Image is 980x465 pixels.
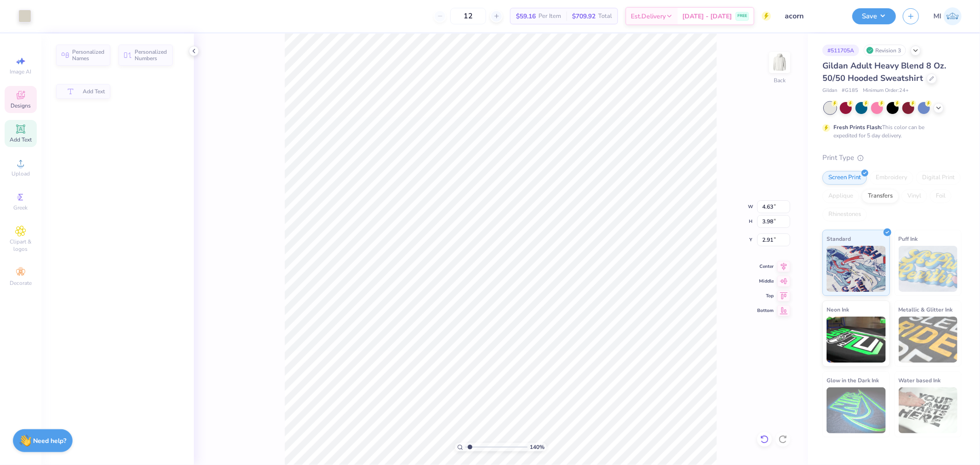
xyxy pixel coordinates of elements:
img: Glow in the Dark Ink [827,387,886,433]
input: Untitled Design [778,7,845,25]
span: Minimum Order: 24 + [863,87,909,95]
span: Decorate [10,279,32,287]
span: Upload [11,170,30,177]
img: Metallic & Glitter Ink [899,317,958,363]
span: Water based Ink [899,375,941,385]
button: Save [852,8,896,24]
img: Neon Ink [827,317,886,363]
span: [DATE] - [DATE] [682,11,732,21]
span: Top [757,293,774,299]
div: Screen Print [822,171,867,185]
div: Rhinestones [822,208,867,221]
span: Glow in the Dark Ink [827,375,879,385]
span: Per Item [538,11,561,21]
strong: Need help? [34,437,67,445]
div: Digital Print [916,171,961,185]
div: Back [774,76,786,85]
span: $59.16 [516,11,536,21]
span: Metallic & Glitter Ink [899,305,953,314]
span: # G185 [842,87,858,95]
div: Embroidery [870,171,913,185]
img: Back [770,53,789,72]
img: Standard [827,246,886,292]
span: Neon Ink [827,305,849,314]
div: Applique [822,189,859,203]
span: Total [598,11,612,21]
span: FREE [737,13,747,19]
img: Puff Ink [899,246,958,292]
span: Clipart & logos [5,238,37,253]
span: Est. Delivery [631,11,666,21]
div: This color can be expedited for 5 day delivery. [833,123,946,140]
div: Vinyl [901,189,927,203]
div: Revision 3 [864,45,906,56]
span: Center [757,263,774,270]
span: Middle [757,278,774,284]
span: Designs [11,102,31,109]
span: 140 % [530,443,544,451]
span: $709.92 [572,11,595,21]
img: Ma. Isabella Adad [944,7,962,25]
div: Print Type [822,153,962,163]
div: Transfers [862,189,899,203]
span: Greek [14,204,28,211]
img: Water based Ink [899,387,958,433]
span: Image AI [10,68,32,75]
span: Gildan [822,87,837,95]
span: Personalized Numbers [135,49,167,62]
span: Gildan Adult Heavy Blend 8 Oz. 50/50 Hooded Sweatshirt [822,60,946,84]
span: Standard [827,234,851,244]
input: – – [450,8,486,24]
span: Bottom [757,307,774,314]
span: MI [934,11,941,22]
span: Puff Ink [899,234,918,244]
span: Personalized Names [72,49,105,62]
span: Add Text [83,88,105,95]
div: # 511705A [822,45,859,56]
strong: Fresh Prints Flash: [833,124,882,131]
div: Foil [930,189,952,203]
span: Add Text [10,136,32,143]
a: MI [934,7,962,25]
